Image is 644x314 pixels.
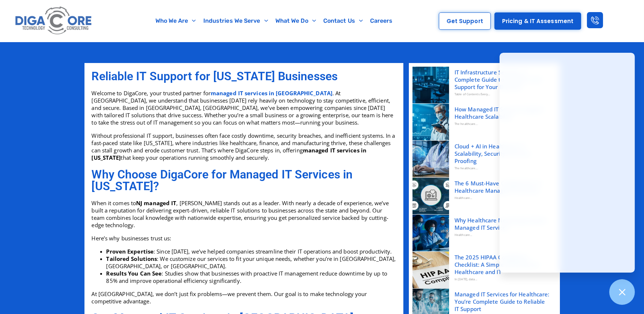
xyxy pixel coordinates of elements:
[20,12,36,18] div: v 4.0.25
[455,120,551,128] div: The healthcare...
[128,12,421,29] nav: Menu
[92,147,367,161] strong: managed IT services in [US_STATE]
[413,252,449,288] img: HIPAA compliance checklist
[413,141,449,177] img: Cloud + AI in healthcare IT
[200,12,272,29] a: Industries We Serve
[625,15,631,21] img: go_to_app.svg
[502,18,573,24] span: Pricing & IT Assessment
[92,290,396,305] p: At [GEOGRAPHIC_DATA], we don’t just fix problems—we prevent them. Our goal is to make technology ...
[455,69,551,90] a: IT Infrastructure Services: A Complete Guide to Solutions and Support for Your Business
[500,53,635,273] iframe: Chatgenie Messenger
[106,270,162,277] strong: Results You Can See
[106,248,396,255] li: : Since [DATE], we’ve helped companies streamline their IT operations and boost productivity.
[19,19,80,25] div: Domain: [DOMAIN_NAME]
[92,169,396,192] h2: Why Choose DigaCore for Managed IT Services in [US_STATE]?
[92,89,396,126] p: Welcome to DigaCore, your trusted partner for . At [GEOGRAPHIC_DATA], we understand that business...
[272,12,320,29] a: What We Do
[455,90,551,98] div: Table of Contents Every...
[455,291,551,313] a: Managed IT Services for Healthcare: You’re Complete Guide to Reliable IT Support
[413,104,449,140] img: How Managed IT Services Support Healthcare Scalability
[106,270,396,284] li: : Studies show that businesses with proactive IT management reduce downtime by up to 85% and impr...
[366,12,396,29] a: Careers
[409,43,429,48] div: Backlinks
[106,255,396,270] li: : We customize our services to fit your unique needs, whether you’re in [GEOGRAPHIC_DATA], [GEOGR...
[413,215,449,251] img: Why Healthcare Needs Specialized Managed IT Services
[230,43,236,48] img: tab_keywords_by_traffic_grey.svg
[92,132,396,161] p: Without professional IT support, businesses often face costly downtime, security breaches, and in...
[211,89,332,97] a: managed IT services in [GEOGRAPHIC_DATA]
[494,12,581,30] a: Pricing & IT Assessment
[447,18,483,24] span: Get Support
[92,70,396,82] h2: Reliable IT Support for [US_STATE] Businesses
[401,43,407,48] img: tab_backlinks_grey.svg
[560,43,566,48] img: tab_seo_analyzer_grey.svg
[455,106,551,120] a: How Managed IT Services Support Healthcare Scalability
[610,15,616,21] img: setting.svg
[136,199,176,207] strong: NJ managed IT
[320,12,366,29] a: Contact Us
[455,276,551,283] div: In [DATE], data...
[81,43,119,48] div: Domain Overview
[12,12,18,18] img: logo_orange.svg
[413,178,449,214] img: 6 Key Components of Healthcare Managed IT Services
[595,15,600,21] img: support.svg
[455,143,551,165] a: Cloud + AI in Healthcare IT: Scalability, Security & Future-Proofing
[13,4,94,38] img: Digacore logo 1
[455,254,551,276] a: The 2025 HIPAA Compliance Checklist: A Simple Roadmap for Healthcare and IT
[568,43,589,48] div: Site Audit
[73,43,79,48] img: tab_domain_overview_orange.svg
[455,217,551,231] a: Why Healthcare Needs Specialized Managed IT Services
[92,199,396,229] p: When it comes to , [PERSON_NAME] stands out as a leader. With nearly a decade of experience, we’v...
[92,234,396,242] p: Here’s why businesses trust us:
[455,180,551,194] a: The 6 Must-Have Components of Healthcare Managed IT Services
[238,43,281,48] div: Keywords by Traffic
[152,12,200,29] a: Who We Are
[106,248,154,255] strong: Proven Expertise
[455,231,551,239] div: Healthcare...
[439,12,491,30] a: Get Support
[413,67,449,103] img: IT Infrastructure Services
[455,194,551,202] div: Healthcare...
[12,19,18,25] img: website_grey.svg
[106,255,157,262] strong: Tailored Solutions
[455,165,551,172] div: The healthcare...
